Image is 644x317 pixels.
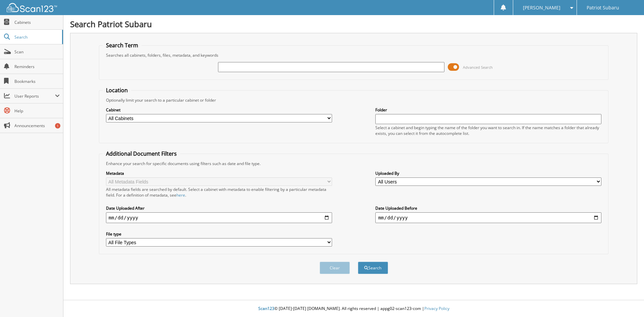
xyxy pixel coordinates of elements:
span: Patriot Subaru [587,6,619,10]
span: User Reports [14,93,55,99]
legend: Search Term [103,42,142,49]
span: Bookmarks [14,78,60,84]
span: [PERSON_NAME] [523,6,560,10]
legend: Additional Document Filters [103,150,180,157]
label: Uploaded By [375,170,601,176]
div: Searches all cabinets, folders, files, metadata, and keywords [103,52,605,58]
div: Enhance your search for specific documents using filters such as date and file type. [103,161,605,166]
span: Cabinets [14,19,60,25]
a: Privacy Policy [424,306,449,311]
button: Search [358,262,388,274]
label: Cabinet [106,107,332,113]
label: Date Uploaded Before [375,205,601,211]
div: All metadata fields are searched by default. Select a cabinet with metadata to enable filtering b... [106,187,332,198]
div: © [DATE]-[DATE] [DOMAIN_NAME]. All rights reserved | appg02-scan123-com | [63,301,644,317]
span: Search [14,34,59,40]
span: Scan [14,49,60,55]
label: File type [106,231,332,237]
label: Folder [375,107,601,113]
div: 1 [55,123,60,128]
button: Clear [320,262,350,274]
legend: Location [103,87,131,94]
span: Announcements [14,123,60,128]
label: Date Uploaded After [106,205,332,211]
span: Reminders [14,64,60,69]
span: Advanced Search [463,65,493,70]
div: Select a cabinet and begin typing the name of the folder you want to search in. If the name match... [375,125,601,136]
a: here [176,192,185,198]
span: Scan123 [258,306,274,311]
img: scan123-logo-white.svg [7,3,57,12]
div: Optionally limit your search to a particular cabinet or folder [103,97,605,103]
span: Help [14,108,60,114]
label: Metadata [106,170,332,176]
h1: Search Patriot Subaru [70,18,637,30]
input: start [106,212,332,223]
input: end [375,212,601,223]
